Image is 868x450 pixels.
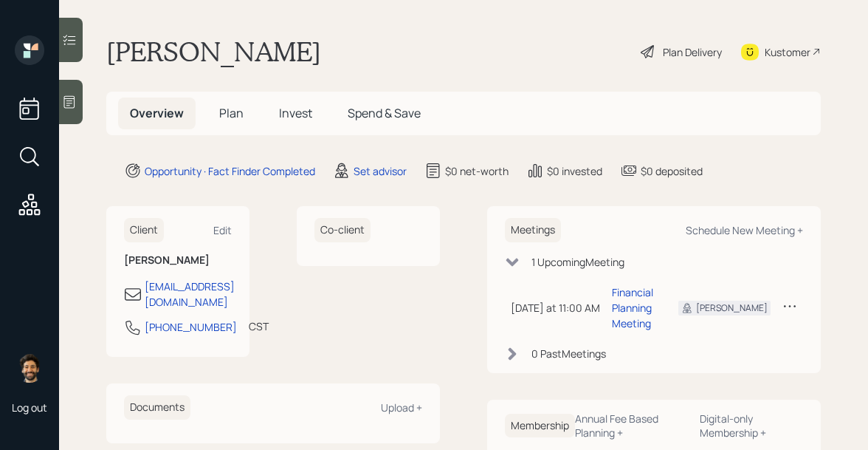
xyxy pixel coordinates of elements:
[354,163,407,179] div: Set advisor
[612,284,655,331] div: Financial Planning Meeting
[641,163,703,179] div: $0 deposited
[124,218,164,242] h6: Client
[696,301,768,315] div: [PERSON_NAME]
[145,319,237,335] div: [PHONE_NUMBER]
[686,223,803,237] div: Schedule New Meeting +
[130,105,184,121] span: Overview
[547,163,602,179] div: $0 invested
[124,395,190,420] h6: Documents
[213,223,232,237] div: Edit
[663,44,722,60] div: Plan Delivery
[145,279,235,310] div: [EMAIL_ADDRESS][DOMAIN_NAME]
[15,353,44,383] img: eric-schwartz-headshot.png
[219,105,244,121] span: Plan
[505,414,575,438] h6: Membership
[531,254,624,270] div: 1 Upcoming Meeting
[145,163,315,179] div: Opportunity · Fact Finder Completed
[314,218,371,242] h6: Co-client
[12,400,47,415] div: Log out
[348,105,421,121] span: Spend & Save
[106,35,321,68] h1: [PERSON_NAME]
[381,400,422,415] div: Upload +
[765,44,810,60] div: Kustomer
[279,105,312,121] span: Invest
[124,254,232,267] h6: [PERSON_NAME]
[511,300,600,316] div: [DATE] at 11:00 AM
[505,218,561,242] h6: Meetings
[445,163,509,179] div: $0 net-worth
[575,412,688,440] div: Annual Fee Based Planning +
[249,318,269,334] div: CST
[700,412,803,440] div: Digital-only Membership +
[531,346,606,361] div: 0 Past Meeting s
